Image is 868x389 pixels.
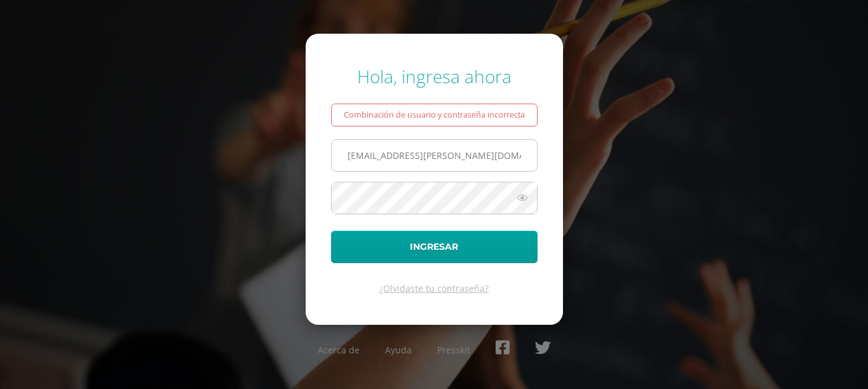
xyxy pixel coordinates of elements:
[437,344,470,356] a: Presskit
[331,231,538,263] button: Ingresar
[385,344,412,356] a: Ayuda
[318,344,360,356] a: Acerca de
[331,104,538,126] div: Combinación de usuario y contraseña incorrecta
[332,140,537,171] input: Correo electrónico o usuario
[331,64,538,88] div: Hola, ingresa ahora
[379,282,489,294] a: ¿Olvidaste tu contraseña?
